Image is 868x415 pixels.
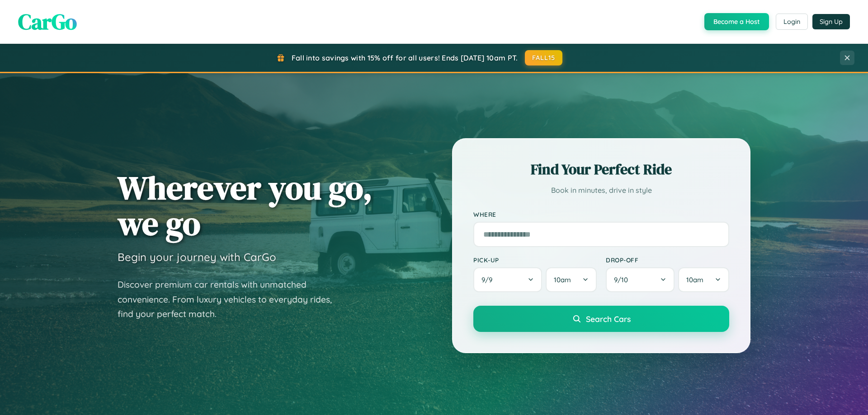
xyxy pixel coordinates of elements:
[606,267,675,292] button: 9/10
[473,306,729,332] button: Search Cars
[481,275,497,284] span: 9 / 9
[118,277,344,322] p: Discover premium car rentals with unmatched convenience. From luxury vehicles to everyday rides, ...
[678,267,729,292] button: 10am
[776,14,808,30] button: Login
[812,14,850,29] button: Sign Up
[614,275,632,284] span: 9 / 10
[473,184,729,197] p: Book in minutes, drive in style
[292,53,518,62] span: Fall into savings with 15% off for all users! Ends [DATE] 10am PT.
[118,250,276,264] h3: Begin your journey with CarGo
[473,267,542,292] button: 9/9
[606,256,729,264] label: Drop-off
[525,50,563,65] button: FALL15
[473,256,597,264] label: Pick-up
[686,275,703,284] span: 10am
[546,267,597,292] button: 10am
[118,170,373,241] h1: Wherever you go, we go
[18,7,77,37] span: CarGo
[704,13,769,30] button: Become a Host
[586,314,631,324] span: Search Cars
[554,275,571,284] span: 10am
[473,210,729,218] label: Where
[473,159,729,179] h2: Find Your Perfect Ride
